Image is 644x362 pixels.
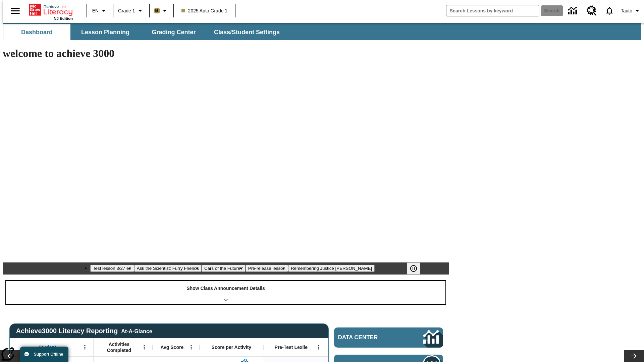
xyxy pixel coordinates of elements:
a: Data Center [564,2,583,20]
button: Slide 5 Remembering Justice O'Connor [288,265,375,272]
button: Open Menu [139,342,149,352]
button: Grading Center [140,24,207,40]
span: Data Center [338,334,401,341]
div: At-A-Glance [121,327,152,335]
button: Slide 4 Pre-release lesson [246,265,288,272]
input: search field [446,5,539,16]
button: Slide 3 Cars of the Future? [202,265,246,272]
button: Boost Class color is light brown. Change class color [152,5,171,17]
span: B [155,6,159,15]
button: Lesson Planning [72,24,139,40]
div: Pause [407,262,427,275]
button: Open Menu [80,342,90,352]
div: Home [29,2,73,20]
span: Avg Score [160,344,183,350]
button: Slide 1 Test lesson 3/27 en [90,265,134,272]
button: Open Menu [314,342,324,352]
span: Score per Activity [212,344,252,350]
span: Student [39,344,56,350]
a: Resource Center, Will open in new tab [583,2,601,20]
span: Grade 1 [118,7,135,14]
p: Show Class Announcement Details [186,285,265,292]
button: Pause [407,262,420,275]
span: Achieve3000 Literacy Reporting [16,327,152,335]
a: Data Center [334,327,443,348]
button: Open Menu [186,342,196,352]
button: Lesson carousel, Next [624,350,644,362]
h1: welcome to achieve 3000 [3,47,449,60]
button: Slide 2 Ask the Scientist: Furry Friends [134,265,202,272]
span: Support Offline [34,352,63,357]
button: Profile/Settings [618,5,644,17]
a: Home [29,3,73,16]
a: Notifications [601,2,618,19]
button: Class/Student Settings [209,24,285,40]
span: Pre-Test Lexile [275,344,308,350]
span: 2025 Auto Grade 1 [181,7,228,14]
button: Grade: Grade 1, Select a grade [115,5,147,17]
div: Show Class Announcement Details [6,281,445,304]
button: Language: EN, Select a language [89,5,111,17]
button: Support Offline [20,347,68,362]
button: Open side menu [5,1,25,21]
span: Tauto [621,7,632,14]
span: NJ Edition [54,16,73,20]
div: SubNavbar [3,23,641,40]
button: Dashboard [3,24,70,40]
span: EN [92,7,99,14]
div: SubNavbar [3,24,286,40]
span: Activities Completed [97,341,141,353]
